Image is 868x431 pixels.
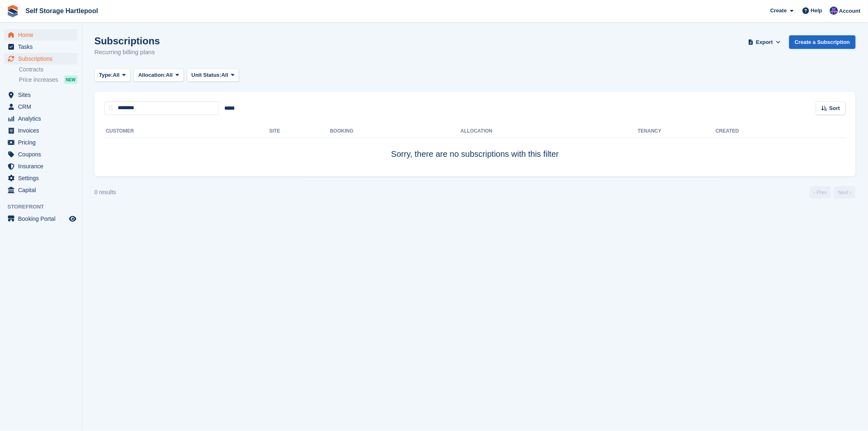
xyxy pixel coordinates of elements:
span: Help [811,7,822,15]
a: menu [4,41,78,53]
button: Type: All [94,69,130,82]
span: CRM [18,101,67,112]
a: menu [4,213,78,225]
a: Create a Subscription [789,35,856,49]
span: Analytics [18,113,67,124]
span: Export [756,38,773,46]
a: menu [4,160,78,172]
span: Subscriptions [18,53,67,64]
span: All [113,71,120,79]
span: Booking Portal [18,213,67,225]
a: Self Storage Hartlepool [22,4,101,18]
div: NEW [64,76,78,84]
a: menu [4,184,78,196]
span: Invoices [18,125,67,136]
th: Site [269,125,330,138]
button: Unit Status: All [187,69,239,82]
p: Recurring billing plans [94,48,160,57]
th: Customer [104,125,269,138]
span: Capital [18,184,67,196]
img: stora-icon-8386f47178a22dfd0bd8f6a31ec36ba5ce8667c1dd55bd0f319d3a0aa187defe.svg [7,5,19,17]
a: menu [4,89,78,101]
th: Allocation [461,125,638,138]
span: Storefront [7,203,82,211]
span: Tasks [18,41,67,53]
span: All [166,71,173,79]
a: menu [4,137,78,148]
h1: Subscriptions [94,35,160,46]
a: menu [4,125,78,136]
img: Sean Wood [830,7,838,15]
span: Sites [18,89,67,101]
nav: Page [808,186,857,199]
span: Allocation: [138,71,166,79]
span: All [222,71,228,79]
a: menu [4,53,78,64]
button: Allocation: All [134,69,184,82]
a: Contracts [19,66,78,73]
a: Price increases NEW [19,75,78,84]
div: 0 results [94,188,116,197]
th: Created [716,125,846,138]
th: Booking [330,125,460,138]
span: Sorry, there are no subscriptions with this filter [391,149,559,158]
span: Create [770,7,787,15]
a: Next [834,186,856,199]
span: Insurance [18,160,67,172]
a: menu [4,149,78,160]
span: Pricing [18,137,67,148]
a: Preview store [68,214,78,224]
th: Tenancy [638,125,667,138]
a: menu [4,29,78,41]
span: Coupons [18,149,67,160]
span: Home [18,29,67,41]
span: Unit Status: [192,71,222,79]
span: Settings [18,172,67,184]
a: menu [4,101,78,112]
a: menu [4,113,78,124]
span: Account [839,7,861,15]
span: Type: [99,71,113,79]
span: Sort [829,104,840,112]
a: Previous [810,186,831,199]
span: Price increases [19,76,58,84]
a: menu [4,172,78,184]
button: Export [747,35,783,49]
